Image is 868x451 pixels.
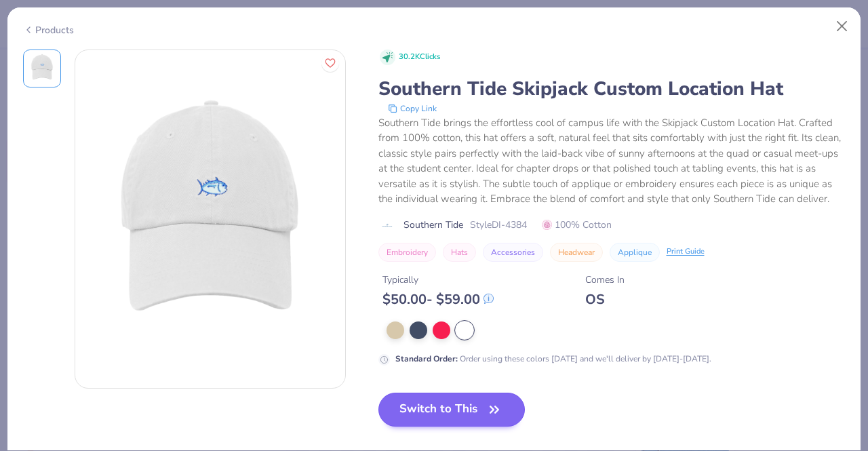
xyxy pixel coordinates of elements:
[384,102,441,115] button: copy to clipboard
[321,54,339,72] button: Like
[399,52,440,63] span: 30.2K Clicks
[378,243,436,262] button: Embroidery
[395,353,711,365] div: Order using these colors [DATE] and we'll deliver by [DATE]-[DATE].
[542,218,612,232] span: 100% Cotton
[382,273,494,287] div: Typically
[443,243,476,262] button: Hats
[610,243,660,262] button: Applique
[395,353,458,364] strong: Standard Order :
[75,84,345,354] img: Front
[550,243,603,262] button: Headwear
[829,14,855,39] button: Close
[26,52,58,85] img: Front
[378,115,846,207] div: Southern Tide brings the effortless cool of campus life with the Skipjack Custom Location Hat. Cr...
[667,246,705,258] div: Print Guide
[403,218,463,232] span: Southern Tide
[23,23,74,37] div: Products
[382,291,494,308] div: $ 50.00 - $ 59.00
[378,76,846,102] div: Southern Tide Skipjack Custom Location Hat
[585,291,625,308] div: OS
[470,218,527,232] span: Style DI-4384
[378,393,526,427] button: Switch to This
[378,220,397,231] img: brand logo
[483,243,543,262] button: Accessories
[585,273,625,287] div: Comes In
